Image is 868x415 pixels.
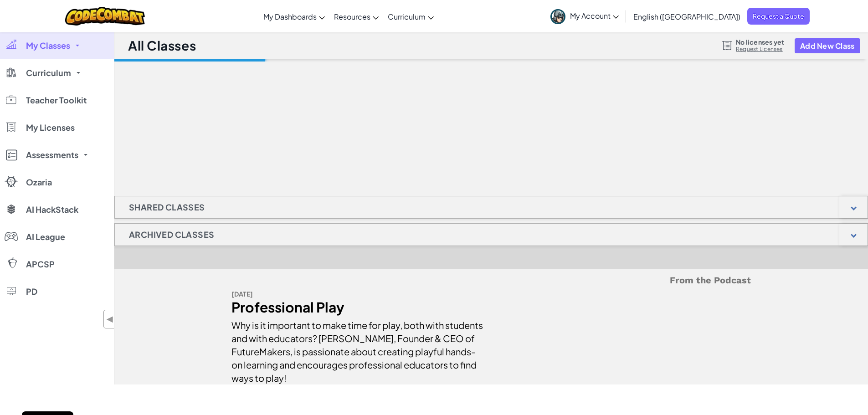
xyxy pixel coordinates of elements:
h1: Archived Classes [115,223,228,246]
h5: From the Podcast [231,273,751,287]
span: Curriculum [388,12,426,21]
a: Request a Quote [747,8,810,25]
a: My Account [546,2,623,31]
a: English ([GEOGRAPHIC_DATA]) [629,4,745,29]
a: Request Licenses [736,46,784,53]
span: AI HackStack [26,205,78,214]
span: No licenses yet [736,38,784,46]
a: Curriculum [383,4,438,29]
span: AI League [26,233,65,241]
span: Curriculum [26,69,71,77]
span: ◀ [106,313,114,326]
span: Assessments [26,151,78,159]
a: Resources [329,4,383,29]
span: Teacher Toolkit [26,96,87,104]
div: Professional Play [231,301,484,314]
span: My Dashboards [263,12,317,21]
span: My Account [570,11,619,20]
span: Ozaria [26,178,52,186]
div: [DATE] [231,287,484,301]
span: Resources [334,12,370,21]
h1: All Classes [128,37,196,54]
span: English ([GEOGRAPHIC_DATA]) [633,12,740,21]
img: CodeCombat logo [65,7,145,26]
span: My Licenses [26,123,75,132]
span: My Classes [26,41,70,50]
img: avatar [550,9,565,24]
h1: Shared Classes [115,196,219,219]
button: Add New Class [795,38,860,53]
a: My Dashboards [259,4,329,29]
div: Why is it important to make time for play, both with students and with educators? [PERSON_NAME], ... [231,314,484,384]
